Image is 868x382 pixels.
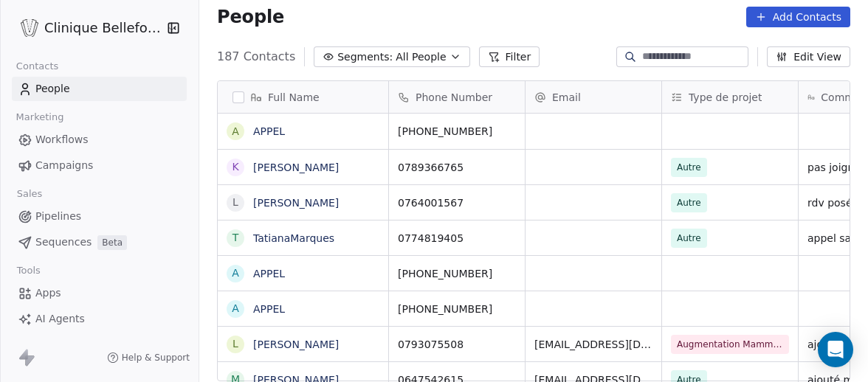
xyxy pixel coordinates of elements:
[253,125,285,137] a: APPEL
[253,232,334,244] a: TatianaMarques
[398,195,464,210] span: 0764001567
[232,124,239,139] div: A
[218,81,388,113] div: Full Name
[12,307,187,331] a: AI Agents
[767,46,850,67] button: Edit View
[12,77,187,101] a: People
[12,230,187,254] a: SequencesBeta
[389,81,525,113] div: Phone Number
[398,266,492,281] span: [PHONE_NUMBER]
[217,6,284,28] span: People
[232,265,239,281] div: A
[689,90,762,105] span: Type de projet
[97,235,127,250] span: Beta
[232,336,238,352] div: L
[398,160,464,175] span: 0789366765
[479,46,540,67] button: Filter
[35,311,85,327] span: AI Agents
[122,352,190,364] span: Help & Support
[10,260,46,282] span: Tools
[677,232,701,245] span: Autre
[232,230,239,246] div: T
[12,204,187,229] a: Pipelines
[677,161,701,174] span: Autre
[398,337,464,352] span: 0793075508
[35,132,89,147] span: Workflows
[217,48,295,66] span: 187 Contacts
[398,231,464,246] span: 0774819405
[12,128,187,152] a: Workflows
[416,90,492,105] span: Phone Number
[107,352,190,364] a: Help & Support
[337,49,393,65] span: Segments:
[253,162,339,173] a: [PERSON_NAME]
[21,19,38,37] img: Logo_Bellefontaine_Black.png
[218,114,389,382] div: grid
[35,285,61,301] span: Apps
[232,195,238,210] div: L
[44,18,163,38] span: Clinique Bellefontaine
[253,197,339,209] a: [PERSON_NAME]
[18,15,157,41] button: Clinique Bellefontaine
[35,81,70,97] span: People
[253,338,339,350] a: [PERSON_NAME]
[35,158,93,173] span: Campaigns
[253,268,285,279] a: APPEL
[534,337,652,352] span: [EMAIL_ADDRESS][DOMAIN_NAME]
[253,303,285,315] a: APPEL
[662,81,798,113] div: Type de projet
[677,196,701,209] span: Autre
[526,81,661,113] div: Email
[398,302,492,316] span: [PHONE_NUMBER]
[35,209,81,224] span: Pipelines
[552,90,581,105] span: Email
[268,90,320,105] span: Full Name
[10,106,70,128] span: Marketing
[35,235,92,250] span: Sequences
[12,153,187,178] a: Campaigns
[818,332,853,367] div: Open Intercom Messenger
[396,49,446,65] span: All People
[677,338,783,351] span: Augmentation Mammaire
[232,159,238,175] div: K
[232,301,239,316] div: A
[10,183,49,205] span: Sales
[12,281,187,305] a: Apps
[746,7,850,27] button: Add Contacts
[10,55,65,77] span: Contacts
[398,124,492,139] span: [PHONE_NUMBER]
